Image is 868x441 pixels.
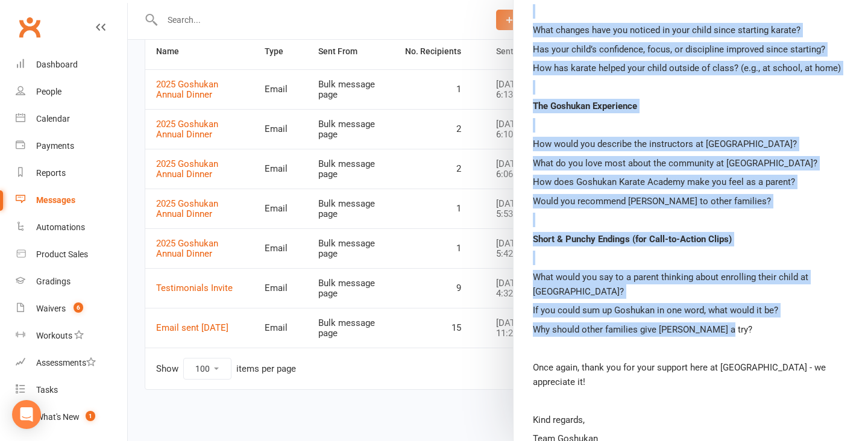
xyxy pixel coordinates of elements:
[16,187,127,214] a: Messages
[74,302,83,313] span: 6
[16,133,127,160] a: Payments
[533,61,849,75] p: How has karate helped your child outside of class? (e.g., at school, at home)
[12,400,41,429] div: Open Intercom Messenger
[16,241,127,268] a: Product Sales
[16,160,127,187] a: Reports
[36,385,58,395] div: Tasks
[16,214,127,241] a: Automations
[36,249,88,259] div: Product Sales
[36,331,72,340] div: Workouts
[533,137,849,151] p: How would you describe the instructors at [GEOGRAPHIC_DATA]?
[533,175,849,189] p: How does Goshukan Karate Academy make you feel as a parent?
[36,87,61,96] div: People
[533,42,849,57] p: Has your child’s confidence, focus, or discipline improved since starting?
[533,360,849,389] p: Once again, thank you for your support here at [GEOGRAPHIC_DATA] - we appreciate it!
[533,23,849,37] p: What changes have you noticed in your child since starting karate?
[16,295,127,322] a: Waivers 6
[36,412,80,422] div: What's New
[16,78,127,105] a: People
[16,268,127,295] a: Gradings
[533,322,849,337] p: Why should other families give [PERSON_NAME] a try?
[533,413,849,427] p: Kind regards,
[36,277,71,286] div: Gradings
[36,358,96,367] div: Assessments
[36,60,78,69] div: Dashboard
[86,411,95,421] span: 1
[16,51,127,78] a: Dashboard
[533,234,732,245] b: Short & Punchy Endings (for Call-to-Action Clips)
[36,195,75,205] div: Messages
[16,349,127,377] a: Assessments
[36,141,74,151] div: Payments
[533,270,849,299] p: What would you say to a parent thinking about enrolling their child at [GEOGRAPHIC_DATA]?
[16,322,127,349] a: Workouts
[533,194,849,208] p: Would you recommend [PERSON_NAME] to other families?
[36,168,66,178] div: Reports
[16,404,127,431] a: What's New1
[14,12,45,42] a: Clubworx
[36,304,66,313] div: Waivers
[16,377,127,404] a: Tasks
[533,303,849,317] p: If you could sum up Goshukan in one word, what would it be?
[36,222,85,232] div: Automations
[533,156,849,170] p: What do you love most about the community at [GEOGRAPHIC_DATA]?
[16,105,127,133] a: Calendar
[533,101,637,111] b: The Goshukan Experience
[36,114,70,124] div: Calendar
